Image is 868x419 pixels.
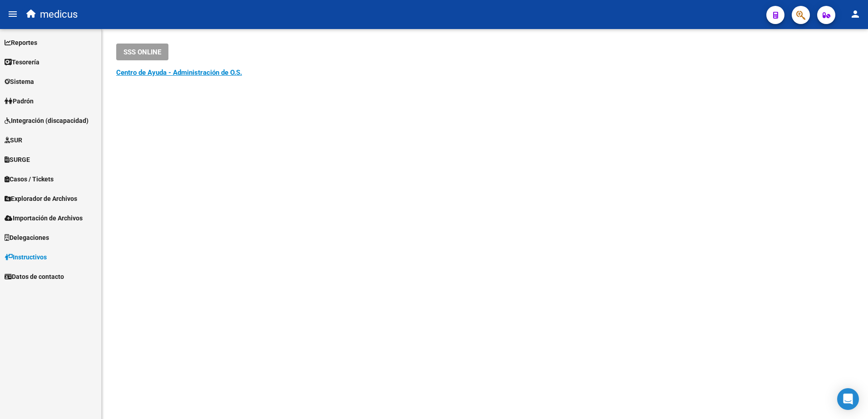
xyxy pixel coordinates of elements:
[837,388,859,410] div: Open Intercom Messenger
[5,38,37,48] span: Reportes
[5,272,64,282] span: Datos de contacto
[7,9,18,19] mat-icon: menu
[5,194,77,204] span: Explorador de Archivos
[5,174,54,184] span: Casos / Tickets
[5,252,47,262] span: Instructivos
[123,48,161,56] span: SSS ONLINE
[40,5,78,24] span: medicus
[5,213,83,223] span: Importación de Archivos
[5,155,30,165] span: SURGE
[116,68,242,77] a: Centro de Ayuda - Administración de O.S.
[5,233,49,243] span: Delegaciones
[5,116,89,126] span: Integración (discapacidad)
[5,57,39,67] span: Tesorería
[5,77,34,87] span: Sistema
[850,9,861,19] mat-icon: person
[116,44,168,60] button: SSS ONLINE
[5,96,34,106] span: Padrón
[5,135,22,145] span: SUR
